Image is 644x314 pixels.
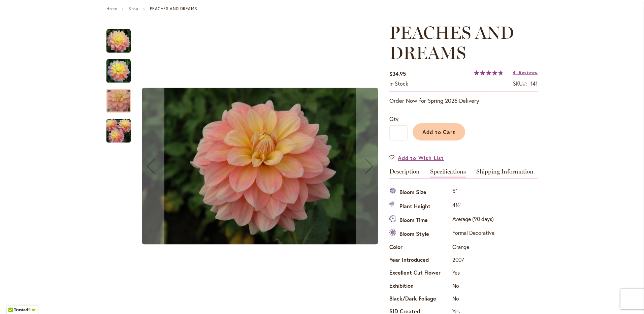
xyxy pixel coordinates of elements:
[150,6,197,11] strong: PEACHES AND DREAMS
[389,254,451,267] th: Year Introduced
[137,23,383,310] div: PEACHES AND DREAMS
[451,241,496,254] td: Orange
[106,83,137,113] div: PEACHES AND DREAMS
[389,80,408,88] div: Availability
[389,168,420,178] a: Description
[389,214,451,227] th: Bloom Time
[451,214,496,227] td: Average (90 days)
[389,22,514,63] span: PEACHES AND DREAMS
[519,69,538,75] span: Reviews
[389,267,451,280] th: Excellent Cut Flower
[129,6,138,11] a: Shop
[389,70,406,77] span: $34.95
[389,241,451,254] th: Color
[389,154,444,162] a: Add to Wish List
[451,199,496,213] td: 4½'
[389,280,451,293] th: Exhibition
[389,227,451,241] th: Bloom Style
[106,23,137,53] div: PEACHES AND DREAMS
[137,23,164,310] button: Previous
[451,227,496,241] td: Formal Decorative
[356,23,383,310] button: Next
[451,280,496,293] td: No
[530,80,538,88] div: 141
[513,69,538,75] a: 4 Reviews
[142,88,378,245] img: PEACHES AND DREAMS
[389,199,451,213] th: Plant Height
[451,186,496,199] td: 5"
[106,53,137,83] div: PEACHES AND DREAMS
[513,80,527,87] strong: SKU
[451,293,496,306] td: No
[106,29,131,53] img: PEACHES AND DREAMS
[106,59,131,83] img: PEACHES AND DREAMS
[398,154,444,162] span: Add to Wish List
[451,267,496,280] td: Yes
[413,123,465,140] button: Add to Cart
[476,168,534,178] a: Shipping Information
[137,23,414,310] div: Product Images
[137,23,383,310] div: PEACHES AND DREAMSPEACHES AND DREAMSPEACHES AND DREAMS
[430,168,466,178] a: Specifications
[513,69,516,75] span: 4
[451,254,496,267] td: 2007
[422,128,456,135] span: Add to Cart
[474,70,504,75] div: 95%
[389,80,408,87] span: In stock
[94,115,143,147] img: PEACHES AND DREAMS
[389,115,398,122] span: Qty
[389,293,451,306] th: Black/Dark Foliage
[106,113,131,143] div: PEACHES AND DREAMS
[389,186,451,199] th: Bloom Size
[5,290,24,309] iframe: Launch Accessibility Center
[389,97,538,105] p: Order Now for Spring 2026 Delivery
[106,6,117,11] a: Home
